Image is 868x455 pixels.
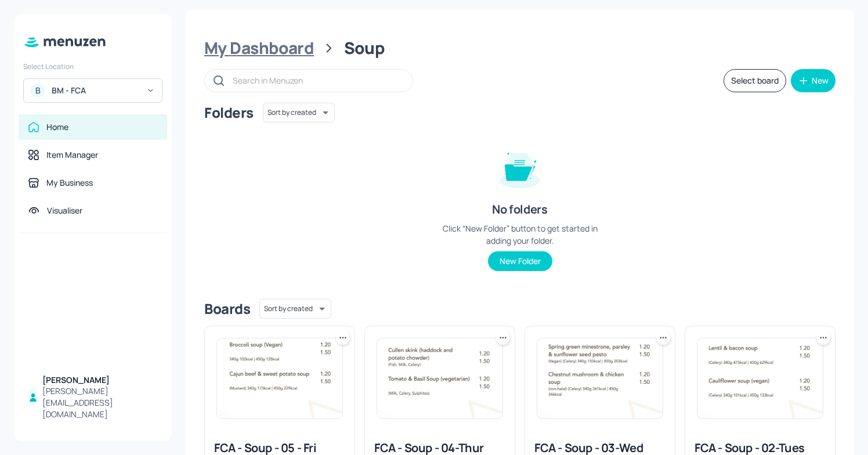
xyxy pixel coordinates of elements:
[46,121,68,133] div: Home
[791,69,836,92] button: New
[204,299,250,318] div: Boards
[724,69,786,92] button: Select board
[217,338,342,418] img: 2025-08-13-1755084319152qdrx8f92wx.jpeg
[46,149,98,161] div: Item Manager
[42,374,158,386] div: [PERSON_NAME]
[488,251,552,271] button: New Folder
[377,338,502,418] img: 2025-09-18-17581848233575nbh9h5ljvs.jpeg
[42,385,158,420] div: [PERSON_NAME][EMAIL_ADDRESS][DOMAIN_NAME]
[204,103,254,122] div: Folders
[491,139,549,197] img: folder-empty
[46,177,93,189] div: My Business
[697,338,823,418] img: 2025-06-17-1750152927549sdmbya60hc.jpeg
[259,297,331,320] div: Sort by created
[433,222,607,247] div: Click “New Folder” button to get started in adding your folder.
[812,77,829,85] div: New
[344,38,385,59] div: Soup
[204,38,314,59] div: My Dashboard
[52,85,139,96] div: BM - FCA
[47,205,82,216] div: Visualiser
[23,62,162,71] div: Select Location
[263,101,335,124] div: Sort by created
[31,84,45,98] div: B
[492,201,547,218] div: No folders
[537,338,663,418] img: 2025-05-06-1746529095574sfwru4qt0xs.jpeg
[233,72,401,89] input: Search in Menuzen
